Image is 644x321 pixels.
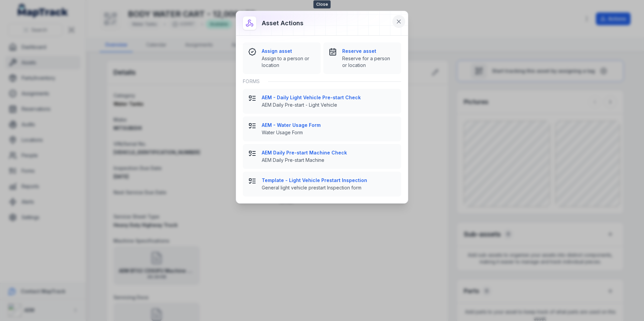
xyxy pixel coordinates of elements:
strong: Template - Light Vehicle Prestart Inspection [262,177,396,184]
span: General light vehicle prestart Inspection form [262,184,396,191]
button: AEM - Daily Light Vehicle Pre-start CheckAEM Daily Pre-start - Light Vehicle [243,89,401,114]
strong: AEM - Water Usage Form [262,122,396,129]
strong: AEM Daily Pre-start Machine Check [262,149,396,156]
span: Assign to a person or location [262,55,315,69]
span: AEM Daily Pre-start - Light Vehicle [262,102,396,108]
button: Reserve assetReserve for a person or location [323,42,401,74]
button: Assign assetAssign to a person or location [243,42,321,74]
strong: AEM - Daily Light Vehicle Pre-start Check [262,94,396,101]
button: AEM - Water Usage FormWater Usage Form [243,116,401,141]
strong: Assign asset [262,48,315,55]
div: Forms [243,74,401,89]
span: Water Usage Form [262,129,396,136]
button: Template - Light Vehicle Prestart InspectionGeneral light vehicle prestart Inspection form [243,172,401,197]
h3: Asset actions [262,19,303,28]
span: Close [314,0,331,8]
span: AEM Daily Pre-start Machine [262,157,396,164]
button: AEM Daily Pre-start Machine CheckAEM Daily Pre-start Machine [243,144,401,169]
strong: Reserve asset [342,48,396,55]
span: Reserve for a person or location [342,55,396,69]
